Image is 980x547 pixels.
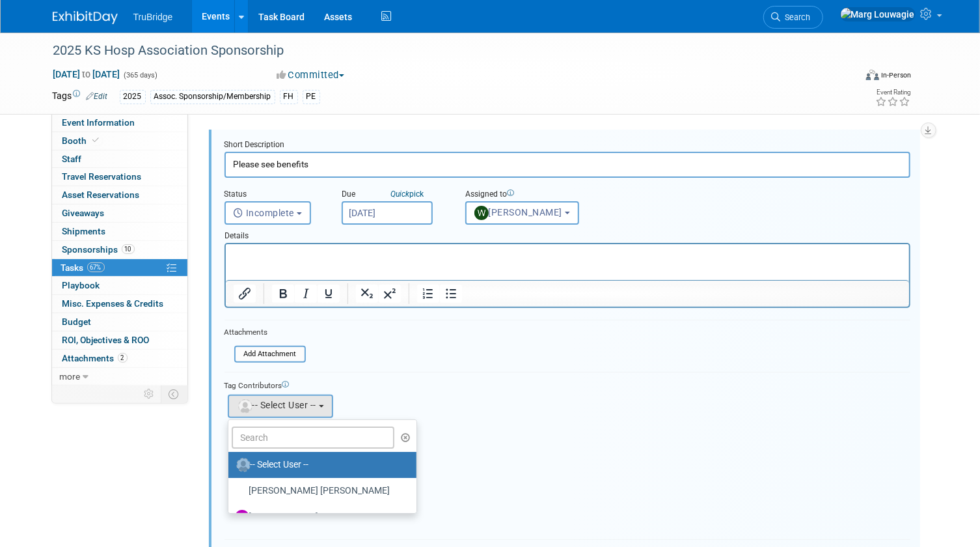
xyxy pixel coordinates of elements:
img: Unassigned-User-Icon.png [236,458,251,472]
a: Shipments [52,223,187,240]
span: Sponsorships [62,244,135,255]
span: 67% [87,262,105,272]
div: 2025 KS Hosp Association Sponsorship [49,39,839,63]
a: Quickpick [388,189,427,199]
button: Italic [294,285,316,303]
button: Incomplete [225,201,311,225]
span: Search [781,12,811,22]
a: Staff [52,150,187,168]
button: Bold [271,285,293,303]
td: Personalize Event Tab Strip [139,386,161,402]
i: Quick [391,189,410,199]
input: Name of task or a short description [225,152,910,177]
button: Bullet list [439,285,461,303]
img: ExhibitDay [53,11,118,24]
span: Giveaways [62,208,105,218]
a: Edit [87,92,108,101]
a: Sponsorships10 [52,241,187,259]
div: Assigned to [465,189,622,201]
a: Travel Reservations [52,168,187,186]
img: Marg Louwagie [840,7,916,21]
input: Due Date [342,201,433,225]
img: Format-Inperson.png [866,70,879,80]
a: Playbook [52,277,187,294]
iframe: Rich Text Area [226,244,909,280]
span: TruBridge [133,12,173,22]
div: Details [225,225,910,243]
div: Due [342,189,446,201]
span: -- Select User -- [237,400,317,410]
button: Underline [317,285,339,303]
a: ROI, Objectives & ROO [52,331,187,349]
div: PE [303,90,320,104]
span: 2 [118,353,128,363]
button: Insert/edit link [234,285,256,303]
span: Shipments [62,226,106,236]
span: Incomplete [234,208,295,218]
td: Toggle Event Tabs [161,386,187,402]
span: Asset Reservations [62,189,140,200]
span: Playbook [62,280,100,290]
div: Tag Contributors [225,378,910,391]
button: Superscript [378,285,400,303]
a: Budget [52,313,187,331]
div: FH [280,90,298,104]
span: ROI, Objectives & ROO [62,335,150,345]
a: Search [763,6,823,29]
div: Short Description [225,139,910,152]
a: Giveaways [52,204,187,222]
div: In-Person [881,70,912,80]
button: -- Select User -- [228,395,333,418]
div: Assoc. Sponsorship/Membership [150,90,275,104]
i: Booth reservation complete [93,137,100,144]
span: Attachments [62,353,128,363]
div: Event Format [785,68,912,87]
td: Tags [53,89,108,104]
span: to [81,69,93,79]
a: more [52,368,187,386]
a: Tasks67% [52,259,187,277]
span: (365 days) [123,71,158,79]
img: A.jpg [235,510,249,524]
span: Misc. Expenses & Credits [62,298,164,309]
button: Subscript [355,285,377,303]
span: Booth [62,135,102,146]
button: Numbered list [416,285,439,303]
a: Asset Reservations [52,186,187,204]
span: Travel Reservations [62,171,142,182]
a: Booth [52,132,187,150]
span: Budget [62,316,92,327]
label: [PERSON_NAME] [PERSON_NAME] [235,481,403,501]
span: more [60,371,81,382]
div: Attachments [225,327,306,338]
span: [DATE] [DATE] [53,68,121,80]
div: 2025 [120,90,146,104]
div: Status [225,189,322,201]
span: 10 [122,244,135,254]
span: Event Information [62,117,135,128]
a: Misc. Expenses & Credits [52,295,187,313]
span: Tasks [61,262,105,273]
span: [PERSON_NAME] [474,207,563,217]
a: Event Information [52,114,187,132]
label: -- Select User -- [235,455,403,475]
div: Event Rating [876,89,911,96]
button: [PERSON_NAME] [465,201,579,225]
a: Attachments2 [52,350,187,367]
label: [PERSON_NAME] [235,507,403,527]
button: Committed [272,68,349,82]
span: Staff [62,154,82,164]
input: Search [232,427,395,449]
